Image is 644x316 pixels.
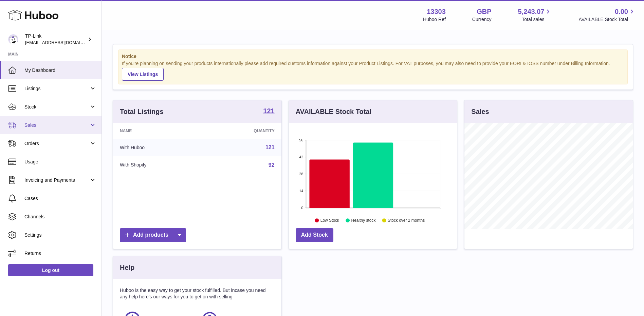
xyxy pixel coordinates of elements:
a: View Listings [122,68,164,81]
td: With Huboo [113,139,204,156]
span: Total sales [522,16,552,23]
span: 0.00 [615,7,628,16]
p: Huboo is the easy way to get your stock fulfilled. But incase you need any help here's our ways f... [120,287,275,300]
text: 28 [299,172,303,176]
h3: AVAILABLE Stock Total [296,107,371,116]
text: 0 [301,206,303,210]
span: Usage [24,159,96,165]
text: Stock over 2 months [388,218,425,223]
text: Low Stock [320,218,339,223]
h3: Help [120,263,134,272]
span: 5,243.07 [518,7,545,16]
span: AVAILABLE Stock Total [578,16,636,23]
span: Invoicing and Payments [24,177,89,183]
text: 14 [299,189,303,193]
a: 92 [269,162,275,168]
a: Log out [8,264,93,276]
a: 121 [263,107,274,116]
span: Sales [24,122,89,129]
div: TP-Link [25,33,86,46]
td: With Shopify [113,156,204,174]
h3: Sales [471,107,489,116]
span: Stock [24,104,89,110]
th: Name [113,123,204,139]
a: 121 [265,144,275,150]
div: Huboo Ref [423,16,446,23]
div: If you're planning on sending your products internationally please add required customs informati... [122,60,624,81]
img: gaby.chen@tp-link.com [8,34,18,44]
span: [EMAIL_ADDRESS][DOMAIN_NAME] [25,40,100,45]
strong: 121 [263,107,274,114]
a: Add Stock [296,228,333,242]
strong: Notice [122,53,624,60]
span: My Dashboard [24,67,96,74]
th: Quantity [204,123,281,139]
text: 56 [299,138,303,142]
span: Cases [24,195,96,202]
text: Healthy stock [351,218,376,223]
span: Settings [24,232,96,238]
a: 0.00 AVAILABLE Stock Total [578,7,636,23]
strong: GBP [477,7,491,16]
span: Channels [24,214,96,220]
text: 42 [299,155,303,159]
a: 5,243.07 Total sales [518,7,552,23]
strong: 13303 [427,7,446,16]
a: Add products [120,228,186,242]
span: Listings [24,85,89,92]
span: Orders [24,140,89,147]
div: Currency [472,16,492,23]
span: Returns [24,250,96,257]
h3: Total Listings [120,107,164,116]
